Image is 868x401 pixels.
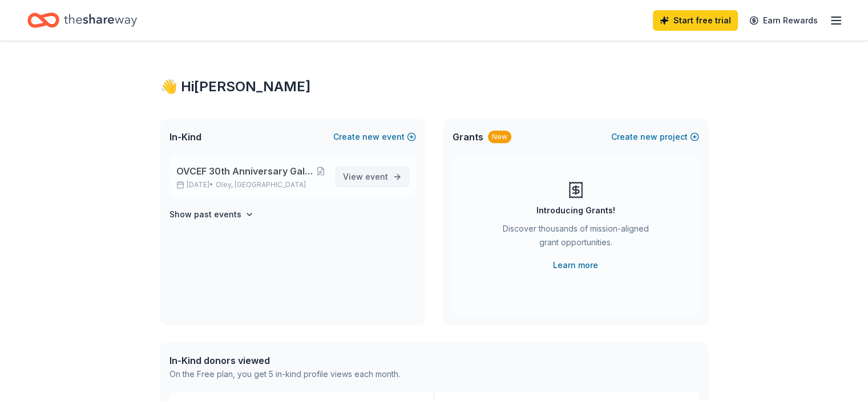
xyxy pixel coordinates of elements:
[169,208,254,221] button: Show past events
[333,130,416,144] button: Createnewevent
[742,10,825,31] a: Earn Rewards
[169,208,241,221] h4: Show past events
[362,130,380,144] span: new
[176,180,326,189] p: [DATE] •
[216,180,306,189] span: Oley, [GEOGRAPHIC_DATA]
[176,164,316,178] span: OVCEF 30th Anniversary Gala: The Academy Awards of Excellence
[611,130,699,144] button: Createnewproject
[453,130,483,144] span: Grants
[27,7,137,34] a: Home
[343,170,388,184] span: View
[640,130,657,144] span: new
[169,367,400,381] div: On the Free plan, you get 5 in-kind profile views each month.
[536,204,615,217] div: Introducing Grants!
[653,10,738,31] a: Start free trial
[365,172,388,181] span: event
[553,258,598,272] a: Learn more
[169,354,400,367] div: In-Kind donors viewed
[488,131,511,143] div: New
[160,78,708,96] div: 👋 Hi [PERSON_NAME]
[498,222,653,254] div: Discover thousands of mission-aligned grant opportunities.
[336,167,409,187] a: View event
[169,130,201,144] span: In-Kind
